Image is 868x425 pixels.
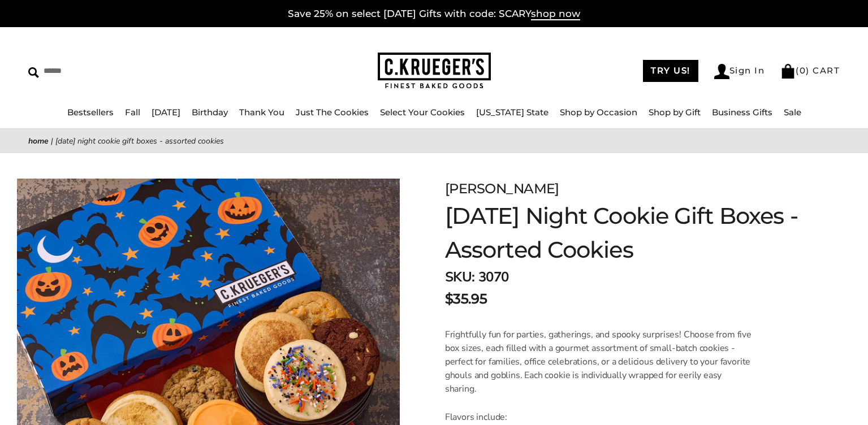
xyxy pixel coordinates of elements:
[712,107,772,118] a: Business Gifts
[378,53,491,89] img: C.KRUEGER'S
[288,8,580,20] a: Save 25% on select [DATE] Gifts with code: SCARYshop now
[780,65,840,76] a: (0) CART
[28,135,840,148] nav: breadcrumbs
[192,107,228,118] a: Birthday
[152,107,180,118] a: [DATE]
[445,179,806,199] div: [PERSON_NAME]
[125,107,140,118] a: Fall
[714,64,729,79] img: Account
[296,107,369,118] a: Just The Cookies
[649,107,701,118] a: Shop by Gift
[445,268,475,286] strong: SKU:
[67,107,114,118] a: Bestsellers
[380,107,465,118] a: Select Your Cookies
[239,107,284,118] a: Thank You
[28,67,39,78] img: Search
[445,410,754,424] p: Flavors include:
[780,64,796,79] img: Bag
[531,8,580,20] span: shop now
[478,268,509,286] span: 3070
[560,107,637,118] a: Shop by Occasion
[51,136,53,146] span: |
[476,107,549,118] a: [US_STATE] State
[643,60,698,82] a: TRY US!
[714,64,765,79] a: Sign In
[445,289,487,309] span: $35.95
[28,136,49,146] a: Home
[784,107,801,118] a: Sale
[800,65,806,76] span: 0
[55,136,224,146] span: [DATE] Night Cookie Gift Boxes - Assorted Cookies
[445,199,806,267] h1: [DATE] Night Cookie Gift Boxes - Assorted Cookies
[28,62,221,80] input: Search
[445,328,754,396] p: Frightfully fun for parties, gatherings, and spooky surprises! Choose from five box sizes, each f...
